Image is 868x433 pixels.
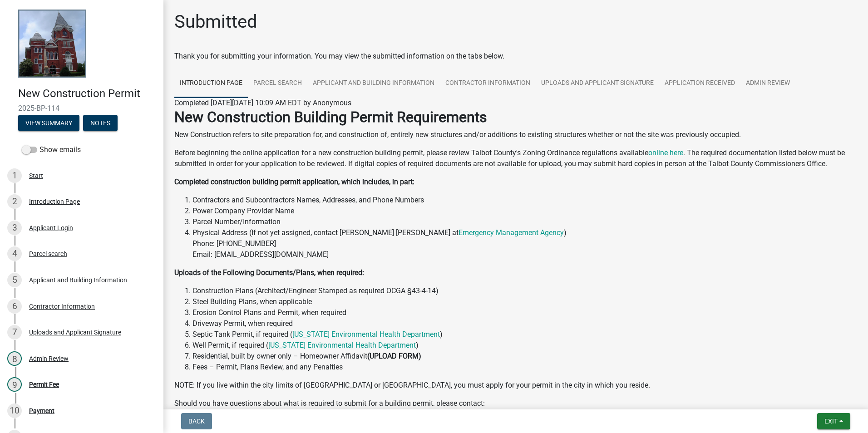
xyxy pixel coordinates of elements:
a: Admin Review [740,69,795,98]
a: Application Received [659,69,740,98]
li: Parcel Number/Information [192,216,857,227]
a: Parcel search [248,69,307,98]
strong: (UPLOAD FORM) [367,352,421,360]
li: Power Company Provider Name [192,206,857,216]
div: Uploads and Applicant Signature [29,329,121,335]
div: Admin Review [29,355,69,362]
div: 4 [7,246,22,261]
button: Exit [817,413,850,429]
div: Contractor Information [29,303,95,310]
p: Before beginning the online application for a new construction building permit, please review Tal... [174,148,857,169]
span: Exit [824,418,838,425]
li: Residential, built by owner only – Homeowner Affidavit [192,351,857,362]
strong: Completed construction building permit application, which includes, in part: [174,177,414,186]
strong: New Construction Building Permit Requirements [174,108,487,126]
div: Thank you for submitting your information. You may view the submitted information on the tabs below. [174,51,857,62]
li: Fees – Permit, Plans Review, and any Penalties [192,362,857,373]
a: [US_STATE] Environmental Health Department [292,330,440,339]
div: Applicant and Building Information [29,277,127,283]
div: Start [29,172,43,179]
a: Emergency Management Agency [459,228,564,237]
li: Well Permit, if required ( ) [192,340,857,351]
a: Introduction Page [174,69,248,98]
a: online here [648,148,683,157]
div: 8 [7,351,22,366]
span: 2025-BP-114 [18,104,145,113]
li: Contractors and Subcontractors Names, Addresses, and Phone Numbers [192,195,857,206]
div: 1 [7,168,22,183]
a: Applicant and Building Information [307,69,440,98]
div: 9 [7,377,22,392]
wm-modal-confirm: Summary [18,120,79,127]
div: 10 [7,403,22,418]
li: Steel Building Plans, when applicable [192,296,857,307]
div: 3 [7,221,22,235]
span: Back [188,418,205,425]
div: Applicant Login [29,225,73,231]
p: NOTE: If you live within the city limits of [GEOGRAPHIC_DATA] or [GEOGRAPHIC_DATA], you must appl... [174,380,857,391]
div: Payment [29,408,54,414]
p: New Construction refers to site preparation for, and construction of, entirely new structures and... [174,129,857,140]
h1: Submitted [174,11,257,33]
div: Parcel search [29,251,67,257]
a: Contractor Information [440,69,536,98]
label: Show emails [22,144,81,155]
button: View Summary [18,115,79,131]
li: Erosion Control Plans and Permit, when required [192,307,857,318]
div: 2 [7,194,22,209]
li: Septic Tank Permit, if required ( ) [192,329,857,340]
li: Construction Plans (Architect/Engineer Stamped as required OCGA §43-4-14) [192,285,857,296]
div: 6 [7,299,22,314]
wm-modal-confirm: Notes [83,120,118,127]
div: 5 [7,273,22,287]
h4: New Construction Permit [18,87,156,100]
img: Talbot County, Georgia [18,10,86,78]
span: Completed [DATE][DATE] 10:09 AM EDT by Anonymous [174,98,351,107]
div: Introduction Page [29,198,80,205]
button: Notes [83,115,118,131]
strong: Uploads of the Following Documents/Plans, when required: [174,268,364,277]
li: Driveway Permit, when required [192,318,857,329]
a: [US_STATE] Environmental Health Department [268,341,416,349]
a: Uploads and Applicant Signature [536,69,659,98]
li: Physical Address (If not yet assigned, contact [PERSON_NAME] [PERSON_NAME] at ) Phone: [PHONE_NUM... [192,227,857,260]
div: Permit Fee [29,381,59,388]
button: Back [181,413,212,429]
div: 7 [7,325,22,340]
